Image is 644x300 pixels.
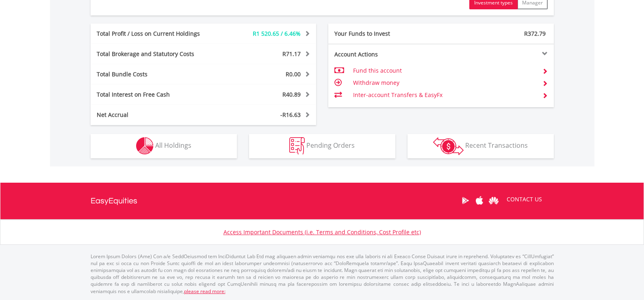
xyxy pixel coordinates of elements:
[465,141,528,150] span: Recent Transactions
[487,188,501,213] a: Huawei
[353,65,536,77] td: Fund this account
[184,288,226,295] a: please read more:
[91,70,222,78] div: Total Bundle Costs
[328,50,441,58] div: Account Actions
[282,91,301,98] span: R40.89
[286,70,301,78] span: R0.00
[353,77,536,89] td: Withdraw money
[91,50,222,58] div: Total Brokerage and Statutory Costs
[280,111,301,119] span: -R16.63
[289,137,305,155] img: pending_instructions-wht.png
[223,228,421,236] a: Access Important Documents (i.e. Terms and Conditions, Cost Profile etc)
[306,141,355,150] span: Pending Orders
[458,188,473,213] a: Google Play
[282,50,301,58] span: R71.17
[91,253,554,295] p: Lorem Ipsum Dolors (Ame) Con a/e SeddOeiusmod tem InciDiduntut Lab Etd mag aliquaen admin veniamq...
[501,188,548,211] a: CONTACT US
[353,89,536,101] td: Inter-account Transfers & EasyFx
[91,134,237,158] button: All Holdings
[136,137,154,155] img: holdings-wht.png
[328,30,441,38] div: Your Funds to Invest
[155,141,191,150] span: All Holdings
[433,137,464,155] img: transactions-zar-wht.png
[91,111,222,119] div: Net Accrual
[91,91,222,99] div: Total Interest on Free Cash
[249,134,395,158] button: Pending Orders
[524,30,546,37] span: R372.79
[473,188,487,213] a: Apple
[91,30,222,38] div: Total Profit / Loss on Current Holdings
[253,30,301,37] span: R1 520.65 / 6.46%
[408,134,554,158] button: Recent Transactions
[91,183,137,219] a: EasyEquities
